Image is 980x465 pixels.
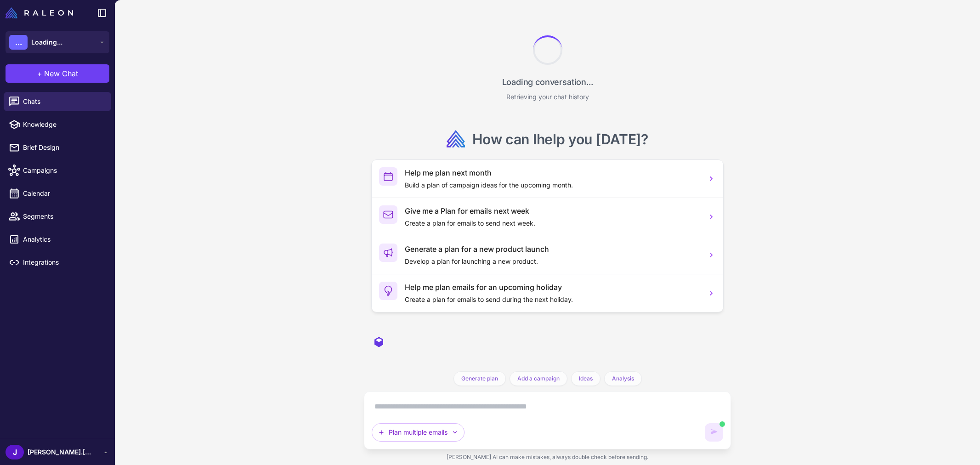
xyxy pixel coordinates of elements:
span: Integrations [23,257,104,267]
h3: Generate a plan for a new product launch [405,244,700,255]
h2: How can I ? [472,130,648,148]
a: Calendar [4,184,111,203]
div: J [6,445,24,459]
span: Campaigns [23,165,104,176]
span: Add a campaign [517,374,560,383]
button: Plan multiple emails [372,423,465,442]
div: ... [9,35,28,50]
span: Knowledge [23,119,104,130]
a: Chats [4,92,111,111]
a: Knowledge [4,115,111,134]
div: [PERSON_NAME] AI can make mistakes, always double check before sending. [364,449,731,465]
a: Raleon Logo [6,7,77,18]
button: ...Loading... [6,31,109,53]
p: Develop a plan for launching a new product. [405,256,700,267]
span: Calendar [23,188,104,198]
span: AI is generating content. You can still type but cannot send yet. [719,421,725,427]
span: Segments [23,211,104,221]
button: Add a campaign [510,371,567,386]
p: Build a plan of campaign ideas for the upcoming month. [405,180,700,190]
h3: Help me plan emails for an upcoming holiday [405,282,700,293]
span: Generate plan [461,374,498,383]
h3: Give me a Plan for emails next week [405,205,700,216]
span: + [37,68,42,79]
span: Brief Design [23,142,104,153]
span: Analysis [612,374,634,383]
button: Generate plan [453,371,506,386]
span: Ideas [579,374,593,383]
p: Create a plan for emails to send during the next holiday. [405,295,700,305]
p: Retrieving your chat history [506,92,589,102]
span: help you [DATE] [537,131,641,147]
span: Analytics [23,234,104,244]
a: Integrations [4,253,111,272]
a: Segments [4,207,111,226]
p: Create a plan for emails to send next week. [405,218,700,228]
button: Ideas [571,371,600,386]
img: Raleon Logo [6,7,73,18]
h3: Help me plan next month [405,167,700,178]
a: Brief Design [4,138,111,157]
button: +New Chat [6,64,109,83]
button: AI is generating content. You can keep typing but cannot send until it completes. [705,423,723,442]
span: New Chat [44,68,78,79]
button: Analysis [604,371,642,386]
a: Analytics [4,230,111,249]
span: Chats [23,96,104,107]
a: Campaigns [4,161,111,180]
p: Loading conversation... [502,76,593,88]
span: [PERSON_NAME].[PERSON_NAME] [28,447,92,457]
span: Loading... [31,37,62,47]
